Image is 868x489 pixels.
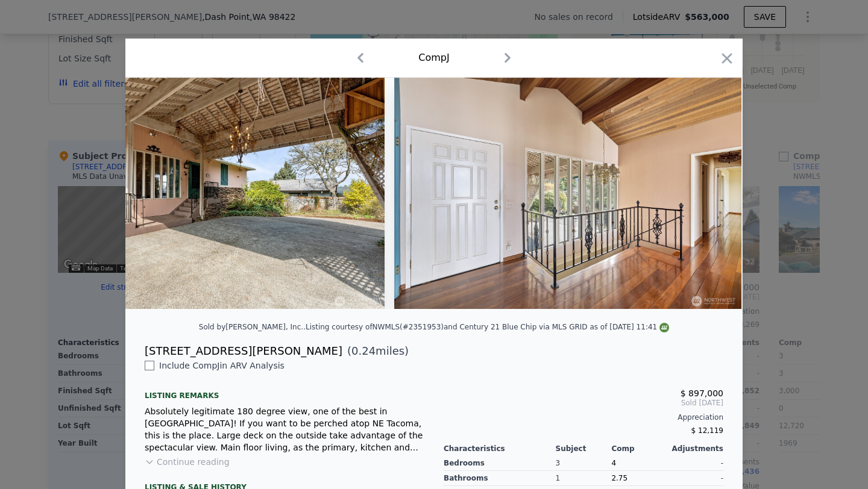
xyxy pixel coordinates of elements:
[681,388,723,398] span: $ 897,000
[667,456,723,471] div: -
[667,444,723,453] div: Adjustments
[306,323,669,331] div: Listing courtesy of NWMLS (#2351953) and Century 21 Blue Chip via MLS GRID as of [DATE] 11:41
[145,343,342,360] div: [STREET_ADDRESS][PERSON_NAME]
[444,444,556,453] div: Characteristics
[342,343,409,360] span: ( miles)
[444,471,556,486] div: Bathrooms
[145,456,230,468] button: Continue reading
[667,471,723,486] div: -
[444,398,723,408] span: Sold [DATE]
[611,459,616,467] span: 4
[145,405,424,453] div: Absolutely legitimate 180 degree view, one of the best in [GEOGRAPHIC_DATA]! If you want to be pe...
[659,323,669,332] img: NWMLS Logo
[199,323,306,331] div: Sold by [PERSON_NAME], Inc. .
[394,78,741,309] img: Property Img
[556,471,612,486] div: 1
[444,456,556,471] div: Bedrooms
[351,344,376,357] span: 0.24
[444,413,723,422] div: Appreciation
[611,471,667,486] div: 2.75
[611,444,667,453] div: Comp
[145,381,424,400] div: Listing remarks
[154,361,289,370] span: Include Comp J in ARV Analysis
[418,51,449,65] div: Comp J
[556,444,612,453] div: Subject
[37,78,385,309] img: Property Img
[556,456,612,471] div: 3
[691,426,723,435] span: $ 12,119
